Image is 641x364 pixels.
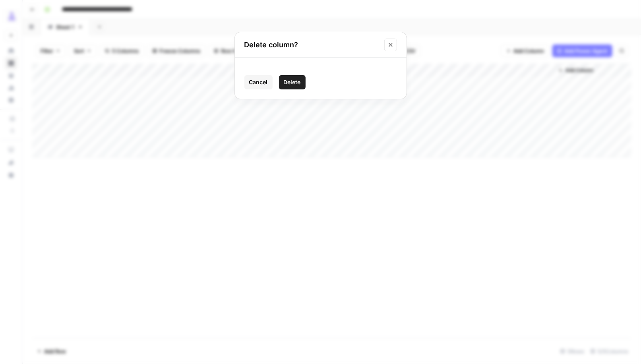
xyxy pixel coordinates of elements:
[279,75,306,89] button: Delete
[244,39,380,50] h2: Delete column?
[384,39,397,51] button: Close modal
[284,78,301,86] span: Delete
[249,78,268,86] span: Cancel
[244,75,273,89] button: Cancel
